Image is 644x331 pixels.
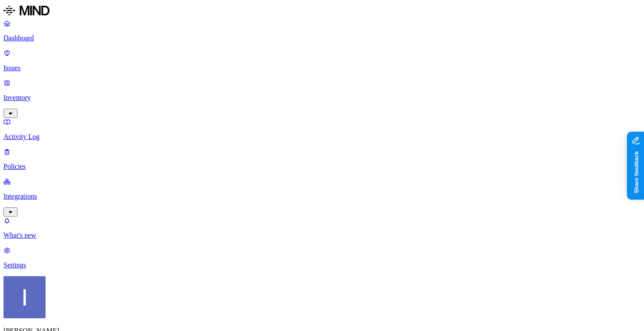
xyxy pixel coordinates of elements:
[4,133,640,141] p: Activity Log
[4,231,640,239] p: What's new
[4,19,640,42] a: Dashboard
[4,4,640,19] a: MIND
[4,118,640,141] a: Activity Log
[4,276,46,318] img: Itai Schwartz
[4,246,640,269] a: Settings
[4,217,640,239] a: What's new
[4,64,640,72] p: Issues
[4,163,640,171] p: Policies
[4,49,640,72] a: Issues
[4,79,640,117] a: Inventory
[4,192,640,200] p: Integrations
[4,178,640,215] a: Integrations
[4,4,50,18] img: MIND
[4,148,640,171] a: Policies
[4,34,640,42] p: Dashboard
[4,94,640,102] p: Inventory
[4,261,640,269] p: Settings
